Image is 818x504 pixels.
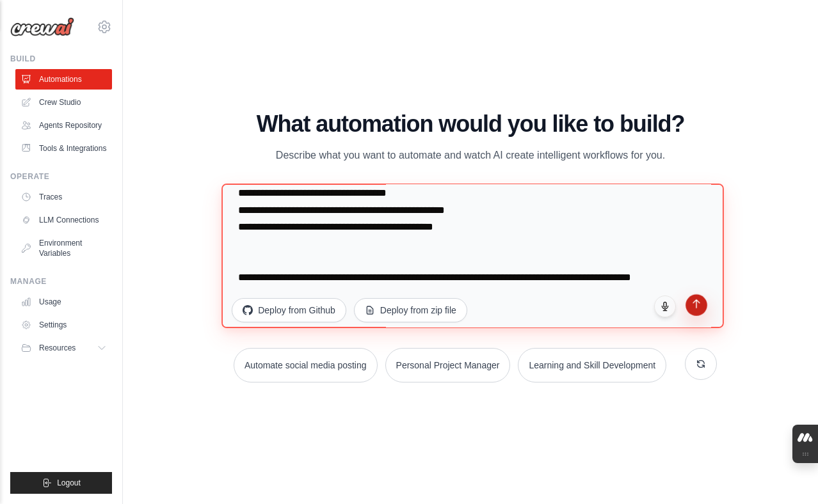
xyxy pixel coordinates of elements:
a: LLM Connections [15,210,112,230]
button: Learning and Skill Development [518,348,666,382]
button: Personal Project Manager [385,348,511,382]
a: Traces [15,187,112,207]
a: Settings [15,315,112,335]
button: Deploy from zip file [354,298,467,322]
a: Agents Repository [15,115,112,136]
span: Logout [57,478,81,488]
img: Logo [10,17,74,36]
div: Manage [10,276,112,287]
div: Operate [10,171,112,182]
iframe: Chat Widget [754,443,818,504]
button: Logout [10,472,112,494]
a: Crew Studio [15,92,112,113]
button: Automate social media posting [234,348,378,382]
button: Resources [15,338,112,358]
p: Describe what you want to automate and watch AI create intelligent workflows for you. [255,147,686,164]
a: Usage [15,292,112,312]
a: Environment Variables [15,233,112,264]
h1: What automation would you like to build? [224,111,717,137]
div: Build [10,54,112,64]
a: Automations [15,69,112,90]
span: Resources [39,343,76,353]
button: Deploy from Github [232,298,346,322]
a: Tools & Integrations [15,138,112,159]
